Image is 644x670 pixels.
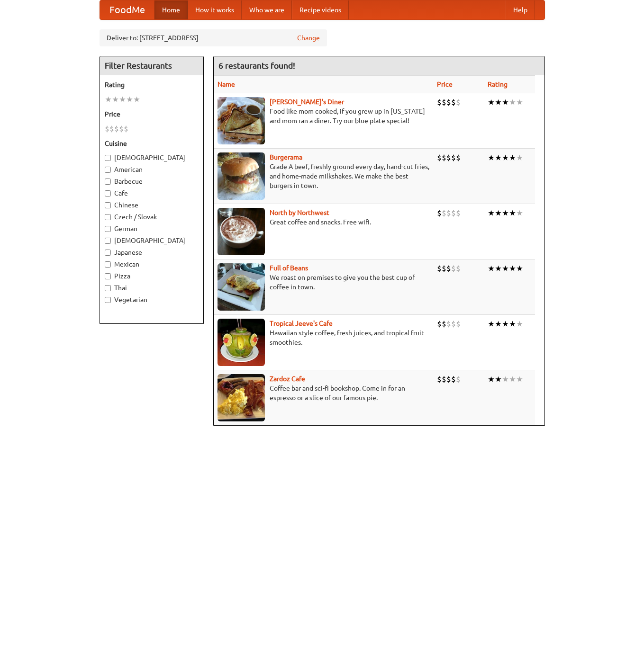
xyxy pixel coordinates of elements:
[451,374,456,384] li: $
[218,208,265,255] img: north.jpg
[442,208,446,218] li: $
[488,152,495,163] li: ★
[105,226,111,232] input: German
[446,319,451,329] li: $
[105,285,111,291] input: Thai
[105,94,112,105] li: ★
[105,200,199,210] label: Chinese
[100,29,327,46] div: Deliver to: [STREET_ADDRESS]
[105,109,199,119] h5: Price
[119,94,126,105] li: ★
[105,283,199,293] label: Thai
[451,152,456,163] li: $
[516,152,523,163] li: ★
[495,97,502,107] li: ★
[437,263,442,274] li: $
[495,319,502,329] li: ★
[105,236,199,245] label: [DEMOGRAPHIC_DATA]
[516,97,523,107] li: ★
[509,319,516,329] li: ★
[105,295,199,304] label: Vegetarian
[218,273,429,292] p: We roast on premises to give you the best cup of coffee in town.
[446,263,451,274] li: $
[516,374,523,384] li: ★
[509,152,516,163] li: ★
[437,319,442,329] li: $
[270,209,329,216] a: North by Northwest
[437,97,442,107] li: $
[446,152,451,163] li: $
[114,124,119,134] li: $
[488,319,495,329] li: ★
[451,97,456,107] li: $
[218,162,429,190] p: Grade A beef, freshly ground every day, hand-cut fries, and home-made milkshakes. We make the bes...
[100,0,154,19] a: FoodMe
[509,374,516,384] li: ★
[270,153,302,161] a: Burgerama
[451,263,456,274] li: $
[100,56,203,75] h4: Filter Restaurants
[509,208,516,218] li: ★
[105,190,111,197] input: Cafe
[509,97,516,107] li: ★
[105,248,199,257] label: Japanese
[218,328,429,347] p: Hawaiian style coffee, fresh juices, and tropical fruit smoothies.
[506,0,535,19] a: Help
[456,263,461,274] li: $
[218,97,265,144] img: sallys.jpg
[126,94,133,105] li: ★
[516,319,523,329] li: ★
[105,139,199,148] h5: Cuisine
[105,224,199,233] label: German
[105,188,199,198] label: Cafe
[495,152,502,163] li: ★
[154,0,188,19] a: Home
[442,152,446,163] li: $
[105,250,111,256] input: Japanese
[297,33,320,43] a: Change
[292,0,349,19] a: Recipe videos
[488,208,495,218] li: ★
[105,153,199,162] label: [DEMOGRAPHIC_DATA]
[119,124,124,134] li: $
[488,263,495,274] li: ★
[270,264,308,272] a: Full of Beans
[437,374,442,384] li: $
[218,319,265,366] img: jeeves.jpg
[509,263,516,274] li: ★
[105,212,199,222] label: Czech / Slovak
[502,319,509,329] li: ★
[105,238,111,244] input: [DEMOGRAPHIC_DATA]
[105,155,111,161] input: [DEMOGRAPHIC_DATA]
[516,208,523,218] li: ★
[218,61,295,70] ng-pluralize: 6 restaurants found!
[105,124,109,134] li: $
[270,375,305,383] a: Zardoz Cafe
[105,167,111,173] input: American
[105,259,199,269] label: Mexican
[105,179,111,185] input: Barbecue
[456,152,461,163] li: $
[105,214,111,220] input: Czech / Slovak
[456,97,461,107] li: $
[488,80,508,88] a: Rating
[105,202,111,208] input: Chinese
[105,271,199,281] label: Pizza
[446,374,451,384] li: $
[516,263,523,274] li: ★
[446,208,451,218] li: $
[270,98,344,106] a: [PERSON_NAME]'s Diner
[488,374,495,384] li: ★
[124,124,128,134] li: $
[218,374,265,421] img: zardoz.jpg
[105,297,111,303] input: Vegetarian
[105,261,111,268] input: Mexican
[437,80,453,88] a: Price
[442,97,446,107] li: $
[442,263,446,274] li: $
[218,80,235,88] a: Name
[502,97,509,107] li: ★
